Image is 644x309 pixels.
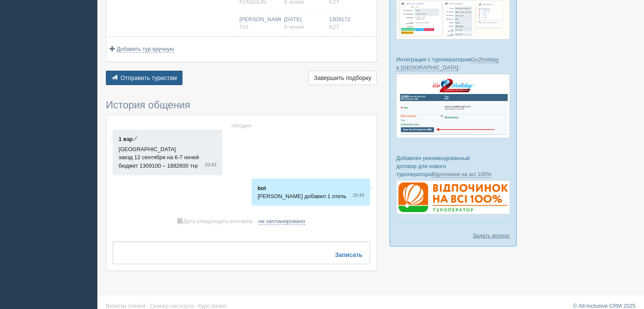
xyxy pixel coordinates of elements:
[335,251,362,258] b: Записать
[119,146,199,168] span: [GEOGRAPHIC_DATA] заезд 12 сентября на 6-7 ночей бюджет 1309100 – 1882600 тңг
[195,303,197,309] span: ·
[284,24,304,30] span: 6 ночей
[205,162,216,168] span: 20:43
[121,74,177,81] span: Отправить туристам
[110,46,174,52] a: Добавить тур вручную
[119,135,216,143] p: 1 взр
[284,16,322,31] div: [DATE]
[314,74,371,81] span: Завершить подборку
[473,232,510,240] a: Задать вопрос
[353,192,364,199] span: 20:43
[106,303,145,309] a: Визитки отелей
[106,99,190,110] span: История общения
[258,218,305,225] a: не запланировано
[396,55,510,72] p: Интеграция с туроператором :
[240,16,278,31] div: [PERSON_NAME]
[329,248,368,262] button: Записать
[150,303,193,309] a: Сканер паспорта
[329,16,351,22] span: 1309172
[113,217,370,225] div: Дата следующего контакта:
[147,303,149,309] span: ·
[257,184,364,192] p: bot
[396,74,510,138] img: go2holiday-bookings-crm-for-travel-agency.png
[396,56,499,71] a: Go2holiday в [GEOGRAPHIC_DATA]
[113,121,370,130] div: сегодня
[431,171,492,178] a: Відпочинок на всі 100%
[106,71,182,85] button: Отправить туристам
[396,154,510,178] p: Добавлен рекомендованный договор для нового туроператора
[573,303,636,309] a: © All-Inclusive CRM 2025
[240,24,249,30] span: TUI
[308,71,377,85] button: Завершить подборку
[396,180,510,214] img: %D0%B4%D0%BE%D0%B3%D0%BE%D0%B2%D1%96%D1%80-%D0%B2%D1%96%D0%B4%D0%BF%D0%BE%D1%87%D0%B8%D0%BD%D0%BE...
[257,193,346,199] span: [PERSON_NAME] добавил 1 отель
[329,24,340,30] span: KZT
[117,46,174,52] span: Добавить тур вручную
[198,303,227,309] a: Курс валют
